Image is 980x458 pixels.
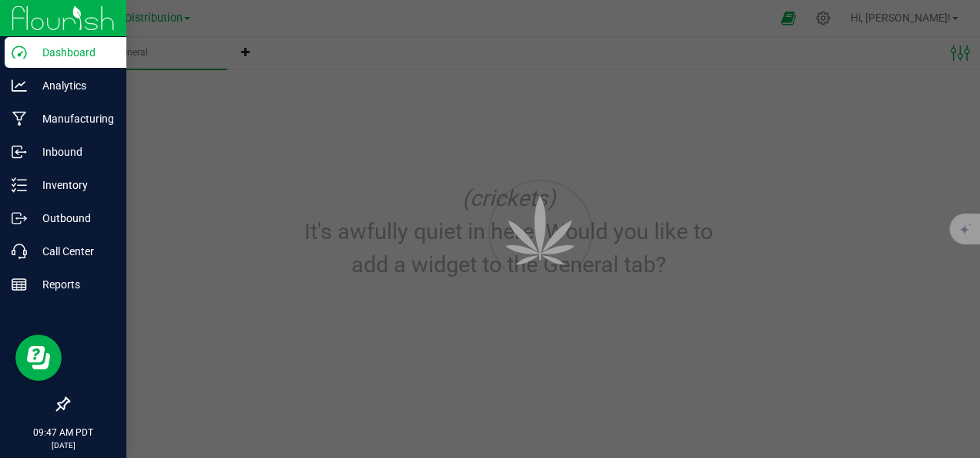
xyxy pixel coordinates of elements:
[12,111,27,126] inline-svg: Manufacturing
[12,210,27,226] inline-svg: Outbound
[27,275,119,294] p: Reports
[27,76,119,95] p: Analytics
[12,177,27,193] inline-svg: Inventory
[12,144,27,160] inline-svg: Inbound
[7,439,119,451] p: [DATE]
[12,78,27,93] inline-svg: Analytics
[27,242,119,261] p: Call Center
[27,209,119,227] p: Outbound
[7,426,119,439] p: 09:47 AM PDT
[12,277,27,292] inline-svg: Reports
[27,109,119,128] p: Manufacturing
[12,244,27,259] inline-svg: Call Center
[15,335,62,381] iframe: Resource center
[27,43,119,62] p: Dashboard
[27,176,119,194] p: Inventory
[27,143,119,161] p: Inbound
[12,45,27,60] inline-svg: Dashboard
